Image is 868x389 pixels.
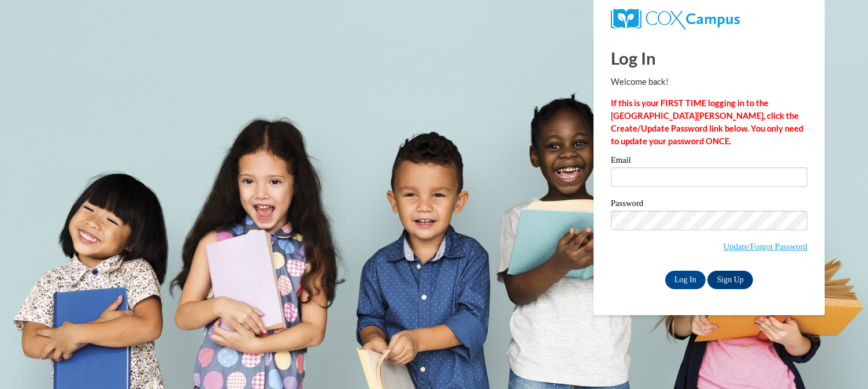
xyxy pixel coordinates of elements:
[611,156,807,167] label: Email
[611,76,807,88] p: Welcome back!
[611,98,803,146] strong: If this is your FIRST TIME logging in to the [GEOGRAPHIC_DATA][PERSON_NAME], click the Create/Upd...
[611,199,807,211] label: Password
[724,242,807,251] a: Update/Forgot Password
[665,271,706,289] input: Log In
[707,271,752,289] a: Sign Up
[611,13,740,23] a: COX Campus
[611,46,807,70] h1: Log In
[611,9,740,29] img: COX Campus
